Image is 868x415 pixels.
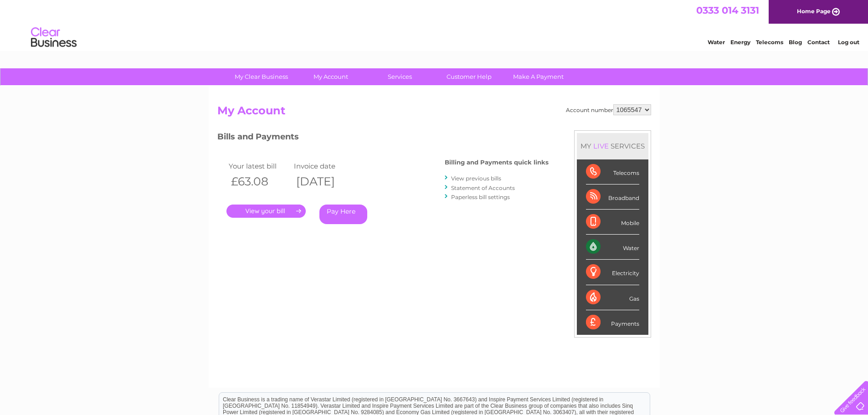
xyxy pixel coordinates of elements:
[292,172,357,191] th: [DATE]
[586,184,639,210] div: Broadband
[362,68,437,85] a: Services
[807,39,830,46] a: Contact
[586,159,639,184] div: Telecoms
[451,184,515,191] a: Statement of Accounts
[586,235,639,260] div: Water
[756,39,783,46] a: Telecoms
[219,5,650,44] div: Clear Business is a trading name of Verastar Limited (registered in [GEOGRAPHIC_DATA] No. 3667643...
[217,104,651,122] h2: My Account
[586,285,639,310] div: Gas
[217,130,549,146] h3: Bills and Payments
[838,39,859,46] a: Log out
[226,205,306,218] a: .
[451,175,501,182] a: View previous bills
[789,39,802,46] a: Blog
[292,160,357,172] td: Invoice date
[451,194,510,200] a: Paperless bill settings
[445,159,549,166] h4: Billing and Payments quick links
[566,104,651,115] div: Account number
[501,68,576,85] a: Make A Payment
[226,160,292,172] td: Your latest bill
[591,142,611,150] div: LIVE
[431,68,507,85] a: Customer Help
[586,310,639,335] div: Payments
[577,133,648,159] div: MY SERVICES
[586,260,639,285] div: Electricity
[31,24,77,51] img: logo.png
[730,39,750,46] a: Energy
[586,210,639,235] div: Mobile
[226,172,292,191] th: £63.08
[293,68,368,85] a: My Account
[319,205,367,224] a: Pay Here
[224,68,299,85] a: My Clear Business
[708,39,725,46] a: Water
[696,5,759,16] a: 0333 014 3131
